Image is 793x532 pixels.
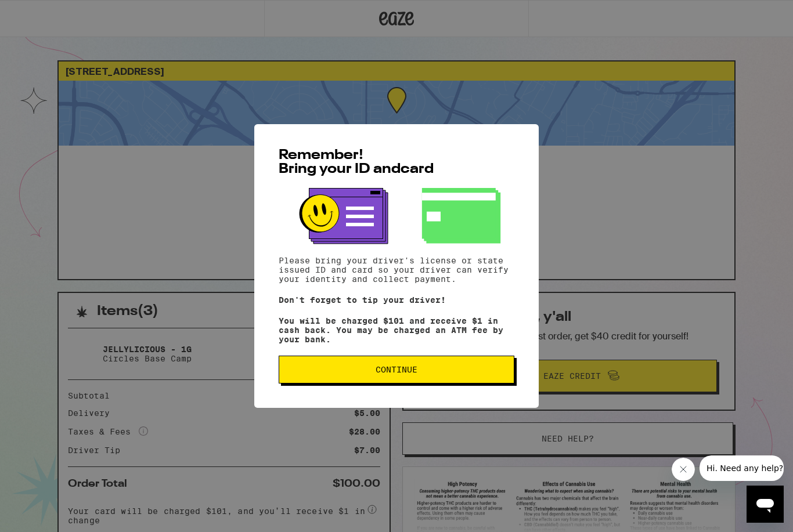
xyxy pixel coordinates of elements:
iframe: Button to launch messaging window [747,486,784,523]
iframe: Close message [672,458,695,481]
iframe: Message from company [700,455,784,481]
p: You will be charged $101 and receive $1 in cash back. You may be charged an ATM fee by your bank. [279,316,514,344]
button: Continue [279,356,514,383]
span: Remember! Bring your ID and card [279,149,434,176]
p: Please bring your driver's license or state issued ID and card so your driver can verify your ide... [279,256,514,284]
p: Don't forget to tip your driver! [279,295,514,305]
span: Continue [376,365,417,374]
